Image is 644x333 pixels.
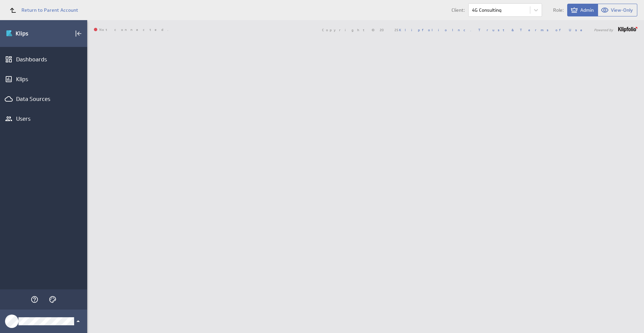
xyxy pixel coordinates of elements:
span: Powered by [594,28,613,32]
div: Klips [16,75,71,83]
div: Go to Dashboards [6,28,53,39]
span: Copyright © 2025 [322,28,471,32]
svg: Themes [49,295,57,303]
button: View as Admin [567,4,598,16]
div: Dashboards [16,56,71,63]
button: View as View-Only [598,4,637,16]
img: Klipfolio klips logo [6,28,53,39]
span: Admin [580,7,594,13]
img: logo-footer.png [618,27,637,32]
div: Collapse [73,28,84,39]
span: Return to Parent Account [21,8,78,12]
span: Role: [553,8,564,12]
a: Klipfolio Inc. [399,27,471,32]
a: Return to Parent Account [5,3,78,17]
div: Data Sources [16,95,71,103]
div: Themes [47,294,58,305]
span: Not connected. [94,28,168,32]
div: Help [29,294,40,305]
a: Trust & Terms of Use [478,27,587,32]
div: Users [16,115,71,122]
span: View-Only [611,7,633,13]
span: Client: [451,8,465,12]
div: 4G Consulting [472,8,501,12]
